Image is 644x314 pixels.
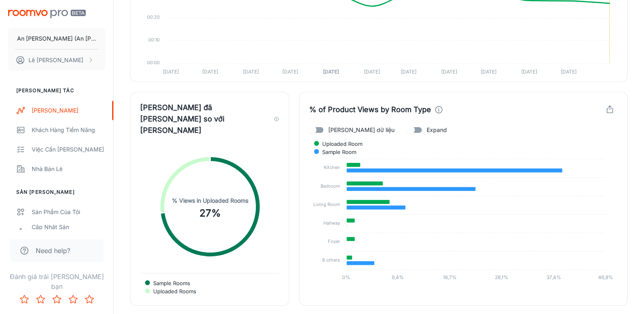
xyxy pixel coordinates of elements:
tspan: 0% [342,274,350,280]
p: Đánh giá trải [PERSON_NAME] bạn [7,272,107,291]
div: Nhà bán lẻ [32,165,105,173]
tspan: [DATE] [282,69,298,75]
tspan: 9,4% [392,274,404,280]
tspan: 00:10 [148,37,160,43]
tspan: 28,1% [495,274,509,280]
button: Rate 1 star [16,291,33,308]
button: Lê [PERSON_NAME] [8,50,105,71]
button: Rate 2 star [33,291,49,308]
span: Need help? [36,246,70,256]
div: Khách hàng tiềm năng [32,126,105,134]
tspan: Foyer [328,238,340,244]
tspan: 46,8% [598,274,613,280]
tspan: [DATE] [401,69,416,75]
tspan: 00:20 [147,14,160,20]
span: Sample Rooms [147,279,190,287]
tspan: 37,4% [546,274,561,280]
tspan: [DATE] [364,69,380,75]
tspan: Living Room [314,201,340,207]
button: Rate 5 star [81,291,98,308]
div: Việc cần [PERSON_NAME] [32,145,105,154]
tspan: Kitchen [324,165,340,170]
tspan: [DATE] [561,69,577,75]
button: Rate 4 star [65,291,81,308]
tspan: [DATE] [481,69,497,75]
div: [PERSON_NAME] [32,106,105,115]
h4: [PERSON_NAME] đã [PERSON_NAME] so với [PERSON_NAME] [140,102,271,136]
p: Lê [PERSON_NAME] [28,56,83,65]
span: [PERSON_NAME] dữ liệu [328,126,395,134]
span: Sample Room [316,148,356,156]
tspan: [DATE] [202,69,218,75]
button: Rate 3 star [49,291,65,308]
div: Sản phẩm của tôi [32,208,105,217]
span: Expand [427,126,447,134]
tspan: 18,7% [443,274,457,280]
tspan: [DATE] [441,69,457,75]
span: Uploaded Room [316,140,362,147]
h4: % of Product Views by Room Type [309,104,431,115]
p: An [PERSON_NAME] (An [PERSON_NAME] - Working Materials) [17,34,96,43]
button: An [PERSON_NAME] (An [PERSON_NAME] - Working Materials) [8,28,105,49]
tspan: Hallway [324,220,340,226]
img: Roomvo PRO Beta [8,10,86,18]
tspan: 8 others [323,257,340,263]
tspan: [DATE] [521,69,537,75]
tspan: Bedroom [321,183,340,189]
span: Uploaded Rooms [147,288,196,295]
div: Cập nhật sản [PERSON_NAME] [32,223,105,240]
tspan: [DATE] [323,69,339,75]
tspan: [DATE] [163,69,179,75]
tspan: [DATE] [243,69,259,75]
tspan: 00:00 [147,60,160,65]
